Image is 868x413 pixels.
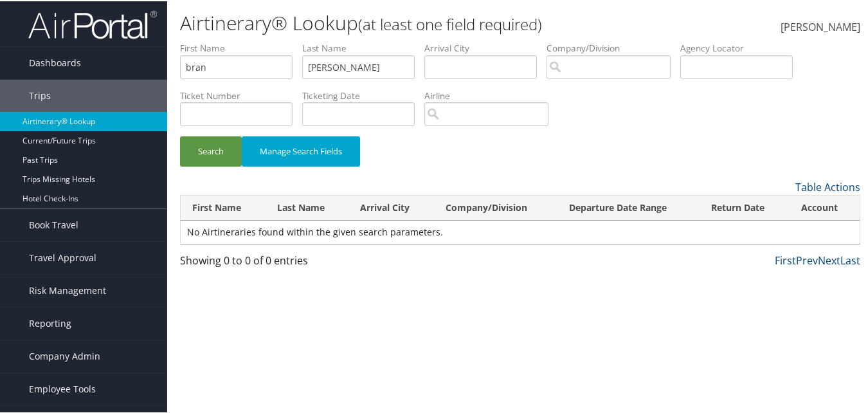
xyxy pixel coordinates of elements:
button: Manage Search Fields [242,135,360,165]
a: First [775,252,796,266]
th: Departure Date Range: activate to sort column ascending [557,194,700,219]
th: Company/Division [434,194,557,219]
span: Company Admin [29,339,100,371]
label: First Name [180,41,302,53]
a: Prev [796,252,818,266]
small: (at least one field required) [358,12,542,33]
label: Last Name [302,41,424,53]
label: Agency Locator [680,41,802,53]
span: Trips [29,78,51,111]
label: Airline [424,88,558,101]
th: First Name: activate to sort column ascending [181,194,266,219]
span: Risk Management [29,273,106,306]
label: Company/Division [547,41,680,53]
span: Travel Approval [29,241,96,273]
a: Next [818,252,840,266]
button: Search [180,135,242,165]
h1: Airtinerary® Lookup [180,8,633,35]
span: Employee Tools [29,372,96,404]
th: Account: activate to sort column ascending [790,194,860,219]
th: Return Date: activate to sort column ascending [700,194,790,219]
img: airportal-logo.png [28,8,157,39]
a: Last [840,252,860,266]
span: Book Travel [29,208,78,240]
label: Ticketing Date [302,88,424,101]
a: Table Actions [795,179,860,193]
label: Arrival City [424,41,547,53]
a: [PERSON_NAME] [781,6,860,46]
div: Showing 0 to 0 of 0 entries [180,252,336,273]
label: Ticket Number [180,88,302,101]
th: Last Name: activate to sort column ascending [266,194,348,219]
span: Dashboards [29,46,81,78]
th: Arrival City: activate to sort column ascending [348,194,434,219]
span: Reporting [29,306,71,338]
td: No Airtineraries found within the given search parameters. [181,219,860,243]
span: [PERSON_NAME] [781,19,860,33]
